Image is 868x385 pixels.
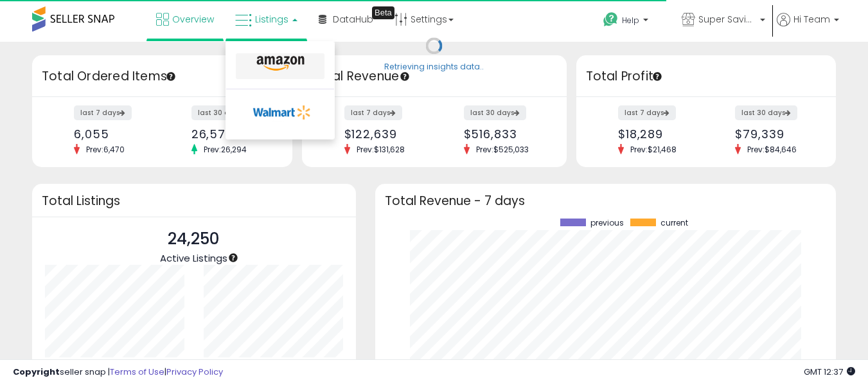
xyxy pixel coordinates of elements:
h3: Total Listings [42,196,346,206]
p: 24,250 [160,227,227,251]
div: Tooltip anchor [372,6,394,19]
span: Hi Team [793,13,830,26]
div: seller snap | | [13,366,223,379]
span: Active Listings [160,251,227,265]
strong: Copyright [13,366,60,378]
a: Privacy Policy [166,366,223,378]
span: 2025-10-9 12:37 GMT [804,366,855,378]
div: $79,339 [735,127,813,141]
h3: Total Revenue [312,67,557,85]
div: $516,833 [464,127,544,141]
span: Prev: $84,646 [741,144,803,155]
div: $18,289 [618,127,696,141]
h3: Total Profit [586,67,827,85]
span: Super Savings Now (NEW) [698,13,756,26]
a: Hi Team [777,13,839,42]
span: Prev: $131,628 [350,144,411,155]
h3: Total Ordered Items [42,67,283,85]
span: Prev: $525,033 [470,144,535,155]
span: Listings [255,13,288,26]
b: 21906 [85,356,116,372]
span: Help [622,15,639,26]
a: Help [593,2,670,42]
div: 6,055 [74,127,152,141]
div: Tooltip anchor [227,252,239,264]
label: last 7 days [344,105,402,120]
div: Retrieving insights data.. [384,62,484,73]
span: previous [590,219,624,228]
i: Get Help [603,12,619,28]
span: Overview [172,13,214,26]
span: Prev: 6,470 [80,144,131,155]
div: 26,575 [191,127,270,141]
label: last 7 days [74,105,132,120]
div: Tooltip anchor [399,71,411,82]
span: DataHub [333,13,373,26]
label: last 30 days [735,105,797,120]
div: Tooltip anchor [165,71,177,82]
div: $122,639 [344,127,425,141]
span: Prev: 26,294 [197,144,253,155]
b: 18671 [244,356,271,372]
label: last 30 days [191,105,254,120]
div: Tooltip anchor [651,71,663,82]
label: last 30 days [464,105,526,120]
label: last 7 days [618,105,676,120]
h3: Total Revenue - 7 days [385,196,826,206]
span: Prev: $21,468 [624,144,683,155]
span: current [660,219,688,228]
a: Terms of Use [110,366,164,378]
